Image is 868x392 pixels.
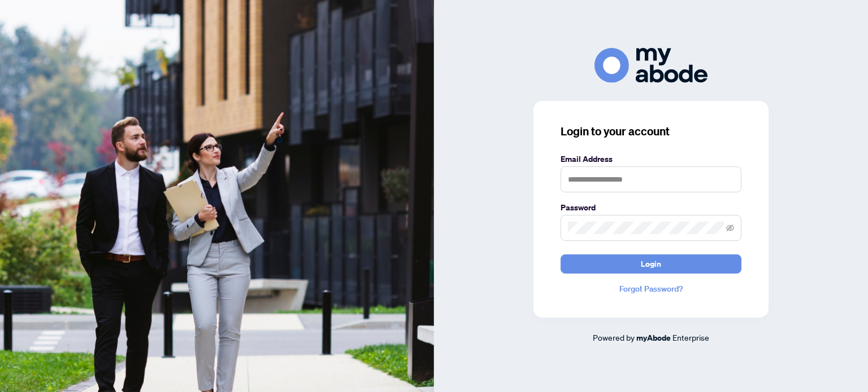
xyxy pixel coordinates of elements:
[636,332,671,344] a: myAbode
[561,153,741,165] label: Email Address
[594,48,708,82] img: ma-logo
[561,254,741,274] button: Login
[672,332,709,342] span: Enterprise
[561,124,741,139] h3: Login to your account
[726,224,734,232] span: eye-invisible
[561,201,741,214] label: Password
[593,332,635,342] span: Powered by
[641,255,661,273] span: Login
[561,283,741,295] a: Forgot Password?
